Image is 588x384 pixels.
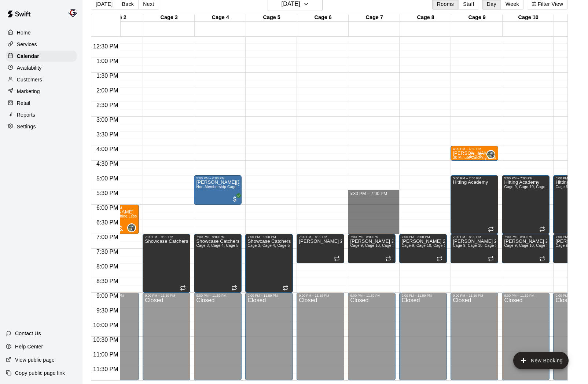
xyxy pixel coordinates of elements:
span: Cage 9, Cage 10, Cage 11, Cage 12 [504,185,567,189]
div: 5:00 PM – 7:00 PM: Hitting Academy [451,175,498,234]
span: Ryan Maylie [130,223,136,232]
span: Recurring event [469,152,475,158]
span: 5:00 PM [95,175,120,182]
div: 7:00 PM – 9:00 PM: Showcase Catchers Practice - 7-9pm [194,234,242,293]
div: Closed [145,297,188,383]
div: 7:00 PM – 8:00 PM: Marucci 2026 and 2027 [399,234,447,263]
div: 4:00 PM – 4:30 PM: 30 Minute Catching Lesson [451,146,498,161]
p: Settings [17,123,36,130]
div: 7:00 PM – 8:00 PM [504,235,547,239]
div: 7:00 PM – 9:00 PM [196,235,239,239]
span: 1:30 PM [95,73,120,79]
div: 9:00 PM – 11:59 PM: Closed [399,293,447,380]
a: Calendar [6,51,77,62]
div: Closed [196,297,239,383]
button: add [513,352,569,369]
span: 5:30 PM – 7:00 PM [349,191,387,196]
p: Customers [17,76,42,83]
p: Copy public page link [15,369,65,377]
span: 6:30 PM [95,219,120,226]
div: 5:00 PM – 6:00 PM [196,176,239,180]
div: 7:00 PM – 8:00 PM [453,235,496,239]
span: 11:00 PM [91,351,120,358]
div: 7:00 PM – 9:00 PM: Showcase Catchers Practice - 7-9pm [143,234,190,293]
span: Non-Membership Cage Rental [196,185,249,189]
a: Customers [6,74,77,85]
a: Retail [6,98,77,109]
div: Closed [247,297,291,383]
div: Closed [504,297,547,383]
img: Mike Colangelo (Owner) [69,9,77,18]
a: Marketing [6,86,77,97]
span: 8:30 PM [95,278,120,284]
span: 9:30 PM [95,307,120,314]
span: Cage 9, Cage 10, Cage 11, Cage 12, Cage 6, Cage 7, Cage 8 [453,244,561,248]
span: Cage 3, Cage 4, Cage 5 [247,244,290,248]
span: 9:00 PM [95,293,120,299]
div: 9:00 PM – 11:59 PM: Closed [451,293,498,380]
div: Closed [401,297,445,383]
div: 9:00 PM – 11:59 PM [504,294,547,297]
p: Calendar [17,52,39,60]
p: Retail [17,99,30,107]
span: Recurring event [283,285,289,291]
div: Closed [299,297,342,383]
p: Contact Us [15,330,41,337]
span: 8:00 PM [95,263,120,270]
div: 9:00 PM – 11:59 PM [247,294,291,297]
span: 5:30 PM [95,190,120,196]
a: Settings [6,121,77,132]
div: Closed [453,297,496,383]
div: Availability [6,62,77,73]
div: 5:00 PM – 7:00 PM: Hitting Academy [502,175,550,234]
div: Cage 10 [503,14,554,21]
span: Recurring event [488,256,494,262]
span: Recurring event [334,256,340,262]
div: 9:00 PM – 11:59 PM [145,294,188,297]
span: Recurring event [539,256,545,262]
span: 7:30 PM [95,249,120,255]
div: 9:00 PM – 11:59 PM: Closed [194,293,242,380]
span: Cage 9, Cage 10, Cage 11, Cage 12, Cage 6, Cage 7, Cage 8 [401,244,510,248]
img: Ryan Maylie [487,151,495,158]
div: 9:00 PM – 11:59 PM: Closed [143,293,190,380]
div: 9:00 PM – 11:59 PM: Closed [297,293,344,380]
span: 10:30 PM [91,337,120,343]
span: 7:00 PM [95,234,120,240]
span: 2:00 PM [95,87,120,94]
div: Ryan Maylie [486,150,495,159]
a: Reports [6,109,77,120]
div: 7:00 PM – 8:00 PM: Marucci 2026 and 2027 [297,234,344,263]
div: Ryan Maylie [127,223,136,232]
div: 7:00 PM – 8:00 PM: Marucci 2026 and 2027 [502,234,550,263]
p: Home [17,29,31,36]
img: Ryan Maylie [128,224,135,231]
div: 9:00 PM – 11:59 PM: Closed [502,293,550,380]
div: 7:00 PM – 8:00 PM: Marucci 2026 and 2027 [451,234,498,263]
a: Services [6,39,77,50]
p: Availability [17,64,42,72]
p: Help Center [15,343,43,350]
div: 9:00 PM – 11:59 PM [299,294,342,297]
div: 9:00 PM – 11:59 PM: Closed [245,293,293,380]
span: Ryan Maylie [489,150,495,159]
div: Cage 5 [246,14,297,21]
span: 4:30 PM [95,161,120,167]
div: 7:00 PM – 9:00 PM: Showcase Catchers Practice - 7-9pm [245,234,293,293]
div: Cage 4 [195,14,246,21]
div: Mike Colangelo (Owner) [67,6,82,21]
span: 4:00 PM [95,146,120,152]
span: Cage 3, Cage 4, Cage 5 [196,244,238,248]
span: 6:00 PM [95,205,120,211]
span: 30 Minute Catching Lesson [453,156,500,160]
div: Cage 7 [349,14,400,21]
p: View public page [15,356,55,363]
div: Home [6,27,77,38]
span: Recurring event [231,285,237,291]
span: All customers have paid [231,195,239,203]
span: 12:30 PM [91,43,120,50]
